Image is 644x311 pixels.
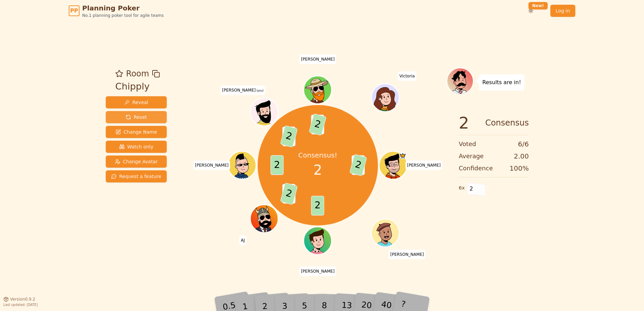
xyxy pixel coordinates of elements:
span: Reveal [124,99,148,106]
span: Consensus [485,115,529,131]
span: 2 [271,155,284,175]
span: 6 / 6 [518,139,529,149]
span: Request a feature [111,173,161,180]
button: New! [525,5,537,17]
span: No.1 planning poker tool for agile teams [82,13,164,18]
span: 2 [309,113,327,136]
span: 2 [468,183,475,195]
button: Change Avatar [106,155,167,168]
button: Change Name [106,126,167,138]
a: Log in [550,5,575,17]
span: Confidence [459,164,493,173]
span: 2 [280,183,298,205]
span: 2 [350,154,367,176]
span: Reset [126,114,147,120]
span: Click to change your name [299,55,336,64]
p: Consensus! [298,150,337,160]
button: Reset [106,111,167,123]
span: Click to change your name [220,85,265,95]
p: Results are in! [482,78,521,87]
span: PP [70,7,78,15]
span: 6 x [459,184,465,192]
span: Watch only [119,143,154,150]
a: PPPlanning PokerNo.1 planning poker tool for agile teams [69,3,164,18]
button: Watch only [106,141,167,153]
span: Voted [459,139,476,149]
div: New! [528,2,548,9]
span: Click to change your name [299,267,336,276]
span: Click to change your name [239,235,247,245]
span: Version 0.9.2 [10,297,35,302]
button: Version0.9.2 [3,297,35,302]
span: Click to change your name [389,250,426,259]
span: Click to change your name [193,161,230,170]
span: Last updated: [DATE] [3,303,38,307]
span: Change Name [116,129,157,135]
span: 100 % [510,164,529,173]
span: 2 [311,196,324,215]
span: Click to change your name [398,71,417,81]
span: Room [126,68,149,80]
div: Chipply [115,80,160,94]
button: Reveal [106,96,167,108]
span: 2 [314,160,322,180]
button: Request a feature [106,170,167,182]
span: Average [459,151,484,161]
button: Add as favourite [115,68,123,80]
span: Planning Poker [82,3,164,13]
button: Click to change your avatar [251,99,278,125]
span: Click to change your name [406,161,443,170]
span: Matthew is the host [399,152,407,159]
span: 2.00 [514,151,529,161]
span: (you) [256,89,264,92]
span: 2 [280,125,298,147]
span: Change Avatar [115,158,158,165]
span: 2 [459,115,469,131]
